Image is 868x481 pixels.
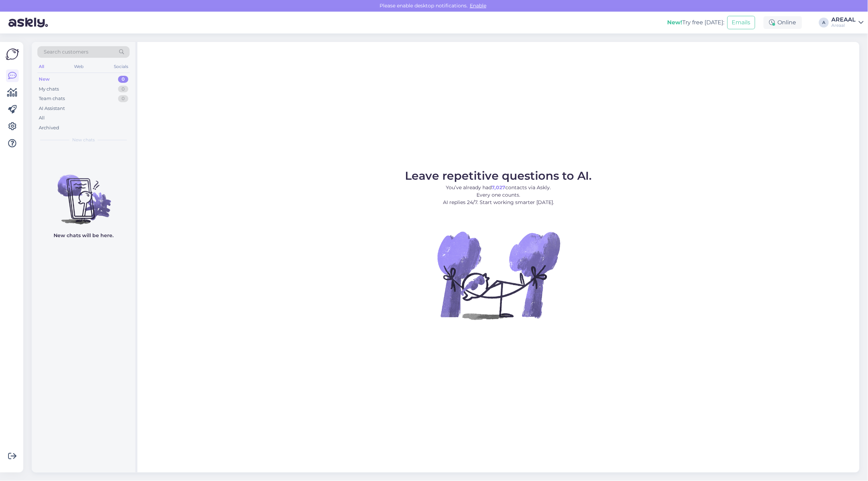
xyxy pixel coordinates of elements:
[118,76,128,83] div: 0
[54,232,113,239] p: New chats will be here.
[832,17,864,28] a: AREAALAreaal
[405,169,592,183] span: Leave repetitive questions to AI.
[32,162,135,226] img: No chats
[764,16,802,29] div: Online
[44,48,88,56] span: Search customers
[112,62,130,71] div: Socials
[435,212,562,339] img: No Chat active
[39,115,45,122] div: All
[72,137,95,143] span: New chats
[39,124,59,131] div: Archived
[832,17,856,23] div: AREAAL
[667,19,683,26] b: New!
[118,86,128,93] div: 0
[39,95,65,102] div: Team chats
[73,62,85,71] div: Web
[468,2,488,9] span: Enable
[39,76,50,83] div: New
[727,16,755,29] button: Emails
[832,23,856,28] div: Areaal
[39,86,59,93] div: My chats
[667,18,725,27] div: Try free [DATE]:
[37,62,45,71] div: All
[819,18,829,27] div: A
[39,105,65,112] div: AI Assistant
[6,48,19,61] img: Askly Logo
[405,184,592,206] p: You’ve already had contacts via Askly. Every one counts. AI replies 24/7. Start working smarter [...
[118,95,128,102] div: 0
[492,184,506,191] b: 7,027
